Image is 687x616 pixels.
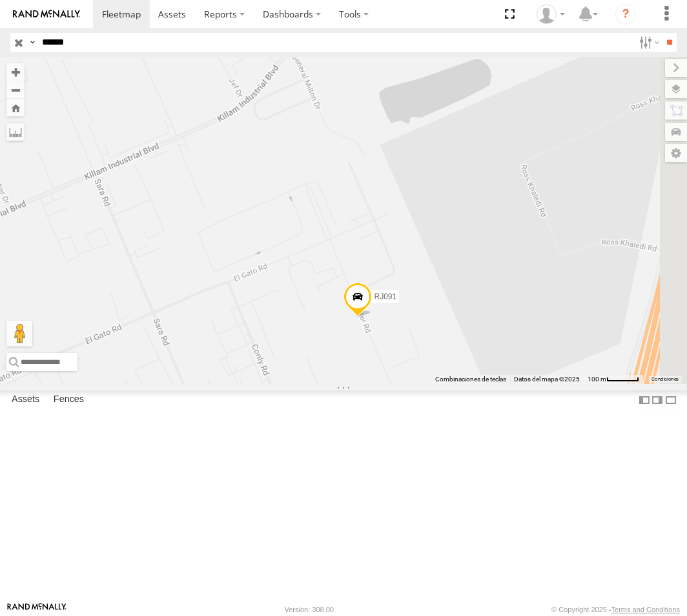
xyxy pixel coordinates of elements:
label: Search Filter Options [634,33,662,52]
label: Dock Summary Table to the Right [651,390,664,409]
a: Terms and Conditions [611,606,680,613]
button: Arrastra el hombrecito naranja al mapa para abrir Street View [6,321,32,346]
img: rand-logo.svg [13,10,80,19]
a: Condiciones (se abre en una nueva pestaña) [651,376,679,381]
span: Datos del mapa ©2025 [514,376,580,383]
a: Visit our Website [7,603,67,616]
button: Escala del mapa: 100 m por 47 píxeles [584,375,643,384]
button: Zoom in [6,63,25,81]
button: Zoom Home [6,99,25,116]
button: Zoom out [6,81,25,99]
label: Fences [47,391,90,409]
div: Version: 308.00 [285,606,334,613]
label: Hide Summary Table [664,390,677,409]
label: Measure [6,123,25,141]
div: © Copyright 2025 - [551,606,680,613]
label: Assets [5,391,46,409]
span: 100 m [588,376,606,383]
label: Map Settings [665,144,687,162]
div: Josue Jimenez [532,5,569,24]
i: ? [615,4,636,25]
label: Search Query [27,33,37,52]
span: RJ091 [374,292,397,301]
label: Dock Summary Table to the Left [638,390,651,409]
button: Combinaciones de teclas [435,375,506,384]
